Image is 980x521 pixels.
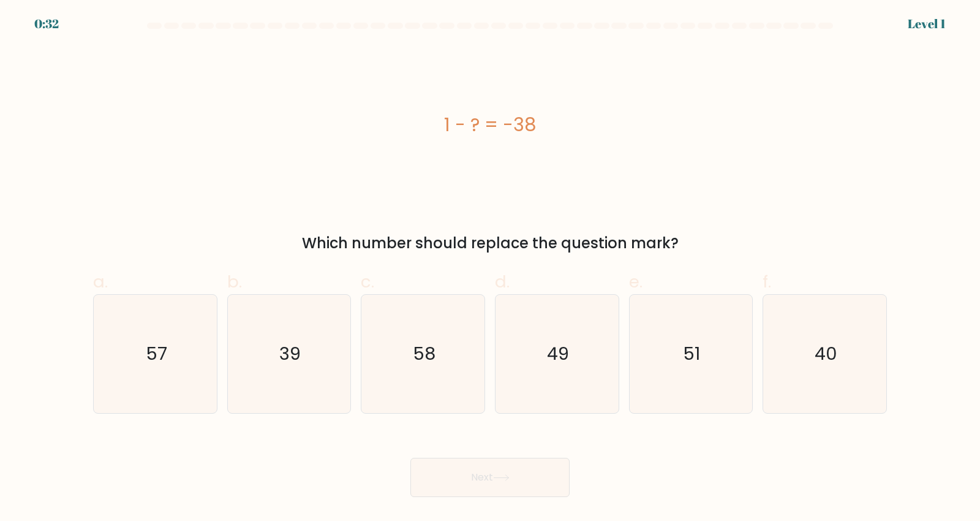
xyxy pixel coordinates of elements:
text: 58 [413,342,435,367]
div: Which number should replace the question mark? [100,232,880,254]
span: f. [763,270,771,294]
text: 49 [547,342,569,367]
div: 1 - ? = -38 [93,111,887,139]
text: 40 [815,342,837,367]
text: 57 [146,342,167,367]
span: b. [227,270,242,294]
span: e. [629,270,643,294]
span: a. [93,270,108,294]
text: 51 [684,342,701,367]
text: 39 [279,342,301,367]
span: c. [361,270,374,294]
div: 0:32 [34,15,59,33]
button: Next [410,458,570,497]
span: d. [495,270,510,294]
div: Level 1 [908,15,946,33]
